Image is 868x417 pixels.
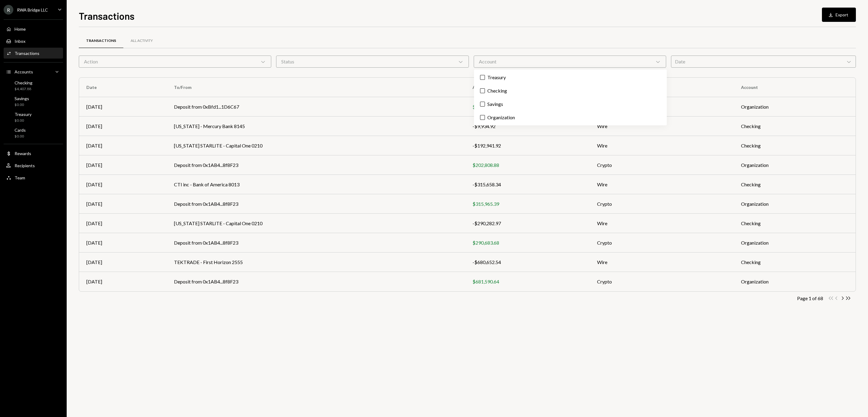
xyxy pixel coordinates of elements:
div: [DATE] [86,259,159,266]
a: Inbox [4,36,63,46]
td: Crypto [590,194,734,214]
td: Wire [590,175,734,194]
a: Home [4,23,63,34]
div: $0.00 [472,103,583,110]
button: Export [822,8,856,22]
td: Organization [734,194,856,214]
td: Checking [734,136,856,155]
td: Wire [590,214,734,233]
div: $0.00 [15,102,29,107]
div: R [4,5,13,15]
a: Checking$4,407.88 [4,78,63,93]
div: Recipients [15,163,35,168]
div: [DATE] [86,220,159,227]
div: -$192,941.92 [472,142,583,149]
div: RWA Bridge LLC [17,7,48,12]
div: Transactions [86,38,116,43]
div: Rewards [15,151,31,156]
div: -$290,282.97 [472,220,583,227]
div: [DATE] [86,123,159,130]
a: Transactions [4,48,63,59]
div: Accounts [15,69,33,74]
td: Organization [734,97,856,117]
th: To/From [167,78,465,97]
td: Organization [734,272,856,291]
td: Crypto [590,272,734,291]
label: Treasury [476,72,664,83]
button: Savings [480,102,485,107]
div: Savings [15,96,29,101]
label: Savings [476,99,664,110]
div: Date [671,56,856,68]
div: [DATE] [86,103,159,110]
div: $681,590.64 [472,278,583,285]
div: $0.00 [15,134,26,139]
td: Wire [590,136,734,155]
div: Home [15,26,26,32]
button: Organization [480,115,485,120]
div: Checking [15,80,32,85]
th: Amount [465,78,590,97]
h1: Transactions [79,10,135,22]
div: Team [15,175,25,180]
th: Date [79,78,167,97]
td: Checking [734,117,856,136]
div: $290,683.68 [472,239,583,246]
div: Page 1 of 68 [797,295,823,301]
td: Deposit from 0xBfd1...1D6C67 [167,97,465,117]
div: $4,407.88 [15,86,32,92]
td: TEKTRADE - First Horizon 2555 [167,253,465,272]
div: $0.00 [15,118,32,123]
a: Savings$0.00 [4,94,63,109]
div: $315,965.39 [472,200,583,208]
div: -$680,652.54 [472,259,583,266]
td: CTI inc - Bank of America 8013 [167,175,465,194]
a: Rewards [4,148,63,159]
div: [DATE] [86,239,159,246]
td: Crypto [590,233,734,253]
div: Action [79,56,271,68]
button: Checking [480,88,485,93]
div: Account [474,56,666,68]
td: Organization [734,155,856,175]
td: Checking [734,214,856,233]
div: $202,808.88 [472,161,583,169]
div: Treasury [15,112,32,117]
a: All Activity [123,33,160,49]
div: [DATE] [86,181,159,188]
td: Checking [734,253,856,272]
td: Deposit from 0x1AB4...8f8F23 [167,233,465,253]
div: [DATE] [86,142,159,149]
div: [DATE] [86,161,159,169]
td: [US_STATE] STARLITE - Capital One 0210 [167,214,465,233]
label: Organization [476,112,664,123]
td: Deposit from 0x1AB4...8f8F23 [167,194,465,214]
div: -$315,658.34 [472,181,583,188]
a: Recipients [4,160,63,171]
td: Wire [590,253,734,272]
a: Treasury$0.00 [4,110,63,124]
a: Transactions [79,33,123,49]
a: Team [4,172,63,183]
button: Treasury [480,75,485,80]
td: [US_STATE] - Mercury Bank 8145 [167,117,465,136]
div: Inbox [15,39,25,44]
div: Status [276,56,469,68]
div: All Activity [131,38,153,43]
td: Organization [734,233,856,253]
div: [DATE] [86,200,159,208]
div: [DATE] [86,278,159,285]
label: Checking [476,85,664,96]
td: Deposit from 0x1AB4...8f8F23 [167,272,465,291]
td: [US_STATE] STARLITE - Capital One 0210 [167,136,465,155]
td: Wire [590,117,734,136]
a: Cards$0.00 [4,126,63,140]
td: Crypto [590,155,734,175]
td: Checking [734,175,856,194]
a: Accounts [4,66,63,77]
th: Account [734,78,856,97]
div: -$9,934.92 [472,123,583,130]
div: Transactions [15,51,39,56]
td: Deposit from 0x1AB4...8f8F23 [167,155,465,175]
div: Cards [15,127,26,133]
